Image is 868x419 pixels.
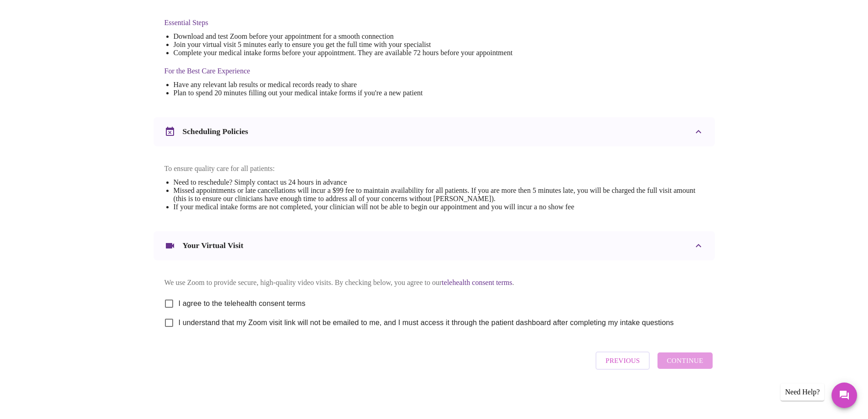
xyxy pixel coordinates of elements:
li: Complete your medical intake forms before your appointment. They are available 72 hours before yo... [174,49,513,57]
button: Previous [596,352,650,370]
li: Plan to spend 20 minutes filling out your medical intake forms if you're a new patient [174,89,513,97]
div: Your Virtual Visit [154,231,715,260]
li: Download and test Zoom before your appointment for a smooth connection [174,32,513,41]
li: If your medical intake forms are not completed, your clinician will not be able to begin our appo... [174,203,704,211]
div: Scheduling Policies [154,117,715,146]
button: Messages [832,383,857,408]
h4: Essential Steps [164,19,513,27]
div: Need Help? [781,383,824,401]
span: I agree to the telehealth consent terms [179,298,306,309]
p: We use Zoom to provide secure, high-quality video visits. By checking below, you agree to our . [164,279,704,287]
a: telehealth consent terms [442,279,513,286]
p: To ensure quality care for all patients: [164,165,704,173]
li: Missed appointments or late cancellations will incur a $99 fee to maintain availability for all p... [174,186,704,203]
li: Have any relevant lab results or medical records ready to share [174,81,513,89]
span: I understand that my Zoom visit link will not be emailed to me, and I must access it through the ... [179,317,674,328]
h3: Scheduling Policies [183,127,248,136]
span: Previous [606,355,640,367]
h3: Your Virtual Visit [183,241,244,250]
li: Join your virtual visit 5 minutes early to ensure you get the full time with your specialist [174,41,513,49]
h4: For the Best Care Experience [164,67,513,75]
li: Need to reschedule? Simply contact us 24 hours in advance [174,178,704,186]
